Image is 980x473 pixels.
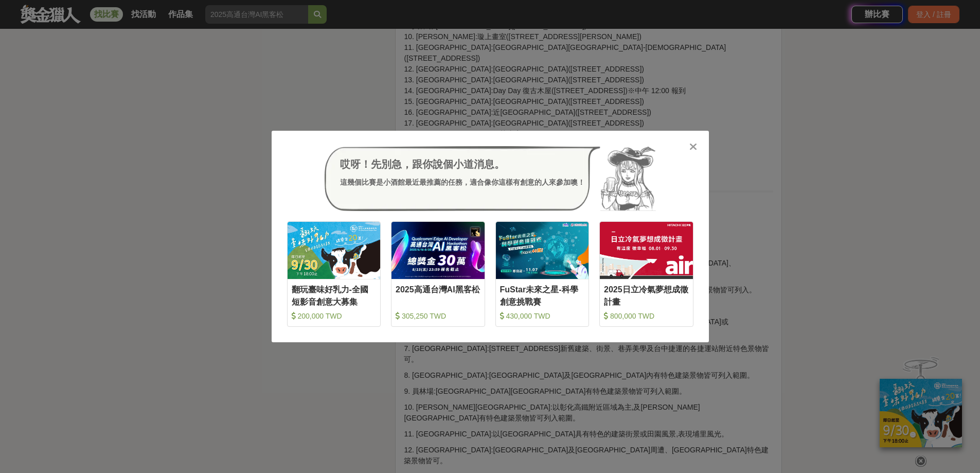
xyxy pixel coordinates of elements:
div: 800,000 TWD [604,311,689,321]
div: 305,250 TWD [396,311,480,321]
a: Cover ImageFuStar未來之星-科學創意挑戰賽 430,000 TWD [495,221,590,327]
img: Cover Image [496,222,589,279]
div: 2025日立冷氣夢想成徵計畫 [604,284,689,307]
a: Cover Image2025日立冷氣夢想成徵計畫 800,000 TWD [599,221,693,327]
a: Cover Image2025高通台灣AI黑客松 305,250 TWD [391,221,485,327]
div: 這幾個比賽是小酒館最近最推薦的任務，適合像你這樣有創意的人來參加噢！ [340,177,585,188]
div: 哎呀！先別急，跟你說個小道消息。 [340,156,585,172]
div: 2025高通台灣AI黑客松 [396,284,480,307]
a: Cover Image翻玩臺味好乳力-全國短影音創意大募集 200,000 TWD [287,221,381,327]
div: 200,000 TWD [292,311,377,321]
img: Cover Image [600,222,693,279]
img: Cover Image [288,222,381,279]
div: 翻玩臺味好乳力-全國短影音創意大募集 [292,284,377,307]
img: Avatar [600,146,656,211]
div: FuStar未來之星-科學創意挑戰賽 [500,284,585,307]
img: Cover Image [391,222,485,279]
div: 430,000 TWD [500,311,585,321]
